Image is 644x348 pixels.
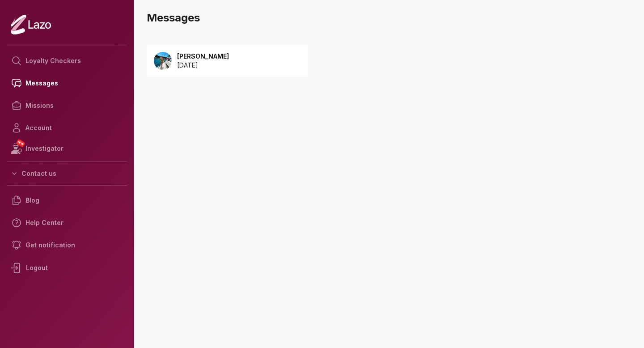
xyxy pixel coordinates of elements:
a: Account [7,117,127,139]
p: [DATE] [177,61,229,70]
img: d6f4b227-b254-4e79-8293-37f90886033e [154,52,172,70]
a: Help Center [7,212,127,234]
div: Logout [7,256,127,280]
a: Messages [7,72,127,94]
a: Missions [7,94,127,117]
h3: Messages [147,11,637,25]
span: NEW [16,139,25,148]
a: Blog [7,189,127,212]
a: Get notification [7,234,127,256]
p: [PERSON_NAME] [177,52,229,61]
button: Contact us [7,166,127,182]
a: NEWInvestigator [7,139,127,158]
a: Loyalty Checkers [7,50,127,72]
